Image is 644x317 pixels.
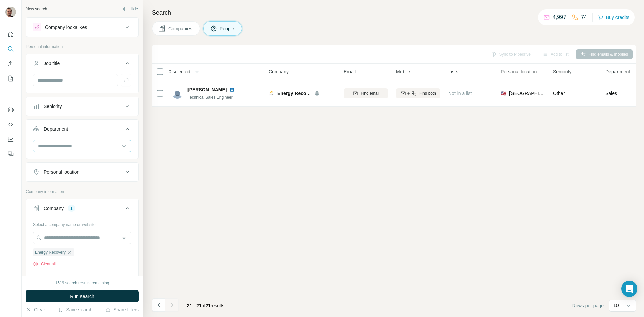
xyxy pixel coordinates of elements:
[501,68,537,75] span: Personal location
[44,126,68,133] div: Department
[5,28,16,40] button: Quick start
[168,25,193,32] span: Companies
[70,293,94,300] span: Run search
[26,290,139,302] button: Run search
[448,68,458,75] span: Lists
[581,13,587,21] p: 74
[117,4,143,14] button: Hide
[44,103,62,110] div: Seniority
[33,261,56,267] button: Clear all
[58,306,92,313] button: Save search
[448,91,472,96] span: Not in a list
[26,6,47,12] div: New search
[26,19,138,35] button: Company lookalikes
[26,55,138,74] button: Job title
[5,7,16,17] img: Avatar
[26,121,138,140] button: Department
[344,88,388,98] button: Find email
[277,90,311,97] span: Energy Recovery
[509,90,545,97] span: [GEOGRAPHIC_DATA]
[26,44,139,50] p: Personal information
[396,68,410,75] span: Mobile
[553,68,571,75] span: Seniority
[344,68,356,75] span: Email
[44,205,64,212] div: Company
[5,58,16,70] button: Enrich CSV
[605,68,630,75] span: Department
[229,87,235,92] img: LinkedIn logo
[5,43,16,55] button: Search
[205,303,211,308] span: 21
[553,13,566,21] p: 4,997
[396,88,440,98] button: Find both
[5,148,16,160] button: Feedback
[26,306,45,313] button: Clear
[202,303,206,308] span: of
[501,90,506,97] span: 🇺🇸
[152,8,636,17] h4: Search
[44,169,79,175] div: Personal location
[44,60,60,67] div: Job title
[45,24,87,31] div: Company lookalikes
[187,95,233,100] span: Technical Sales Engineer
[55,280,109,286] div: 1519 search results remaining
[220,25,235,32] span: People
[572,302,604,309] span: Rows per page
[187,303,202,308] span: 21 - 21
[605,90,617,97] span: Sales
[35,249,66,255] span: Energy Recovery
[5,72,16,85] button: My lists
[26,200,138,219] button: Company1
[5,104,16,116] button: Use Surfe on LinkedIn
[26,98,138,114] button: Seniority
[187,86,227,93] span: [PERSON_NAME]
[26,164,138,180] button: Personal location
[361,90,379,96] span: Find email
[172,88,183,99] img: Avatar
[33,219,131,228] div: Select a company name or website
[26,189,139,195] p: Company information
[152,298,165,312] button: Navigate to previous page
[613,302,619,309] p: 10
[5,133,16,145] button: Dashboard
[5,118,16,130] button: Use Surfe API
[621,281,637,297] div: Open Intercom Messenger
[553,91,565,96] span: Other
[169,68,190,75] span: 0 selected
[419,90,436,96] span: Find both
[269,91,274,96] img: Logo of Energy Recovery
[187,303,224,308] span: results
[68,205,75,211] div: 1
[105,306,139,313] button: Share filters
[598,13,629,22] button: Buy credits
[269,68,289,75] span: Company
